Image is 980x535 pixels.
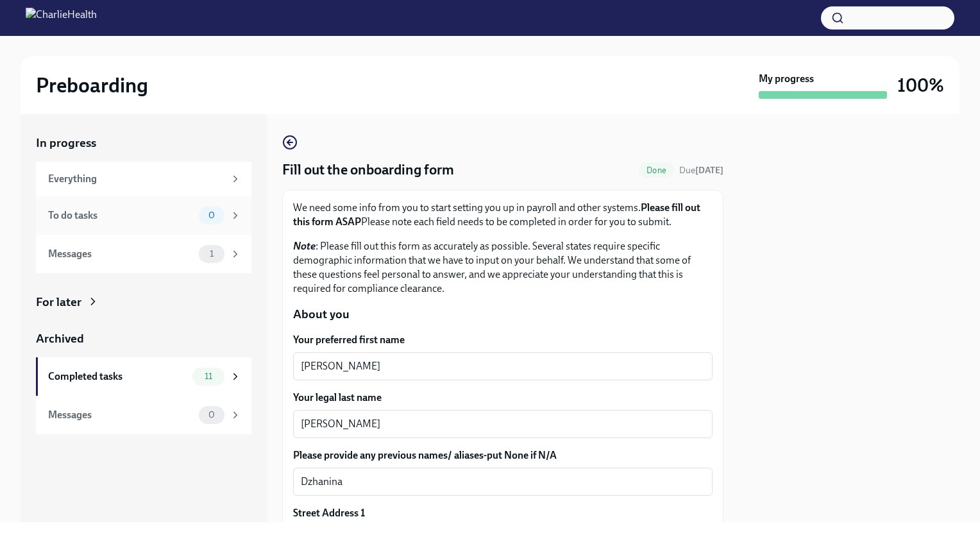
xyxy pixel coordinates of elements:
div: To do tasks [48,208,194,223]
label: Your legal last name [293,391,713,405]
a: Messages1 [36,235,251,273]
h3: 100% [897,74,944,97]
h2: Preboarding [36,72,148,98]
textarea: [PERSON_NAME] [301,359,705,374]
textarea: [PERSON_NAME] [301,416,705,432]
span: 0 [201,210,223,220]
div: Messages [48,408,194,422]
h4: Fill out the onboarding form [282,160,454,180]
div: Everything [48,172,224,186]
label: Your preferred first name [293,333,713,347]
a: Completed tasks11 [36,357,251,396]
span: Done [639,166,674,175]
a: Everything [36,162,251,196]
strong: Note [293,240,316,252]
label: Please provide any previous names/ aliases-put None if N/A [293,448,713,463]
div: For later [36,294,81,310]
div: Completed tasks [48,369,187,384]
label: Street Address 1 [293,506,365,520]
strong: My progress [759,72,814,86]
p: We need some info from you to start setting you up in payroll and other systems. Please note each... [293,201,713,229]
a: To do tasks0 [36,196,251,235]
p: : Please fill out this form as accurately as possible. Several states require specific demographi... [293,239,713,296]
p: About you [293,306,713,323]
textarea: Dzhanina [301,474,705,489]
span: Due [679,165,723,176]
span: 11 [197,371,220,381]
a: Messages0 [36,396,251,434]
a: In progress [36,135,251,151]
strong: [DATE] [695,165,723,176]
span: August 13th, 2025 06:00 [679,164,723,176]
span: 0 [201,410,223,420]
a: Archived [36,330,251,347]
a: For later [36,294,251,310]
div: Messages [48,247,194,261]
span: 1 [202,249,221,259]
img: CharlieHealth [26,8,97,28]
